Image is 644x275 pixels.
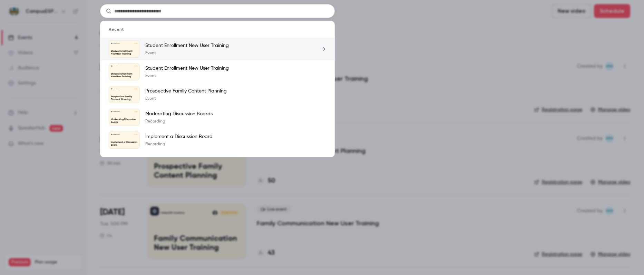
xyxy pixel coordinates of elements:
p: Implement a Discussion Board [111,141,138,147]
p: Recording [145,119,213,124]
p: CampusESP Academy [113,134,120,135]
span: [DATE] [134,111,138,112]
p: CampusESP Academy [113,43,120,44]
p: Event [145,50,229,56]
img: Student Enrollment New User Training [111,42,112,44]
p: Moderating Discussion Boards [111,118,138,124]
p: Student Enrollment New User Training [111,50,138,56]
span: [DATE] [134,134,138,135]
img: Student Enrollment New User Training [111,65,112,67]
span: [DATE] [134,88,138,89]
p: CampusESP Academy [113,88,120,89]
p: Event [145,73,229,79]
p: Implement a Discussion Board [145,133,213,140]
span: [DATE] [134,65,138,67]
p: Student Enrollment New User Training [111,73,138,78]
p: CampusESP Academy [113,66,120,67]
p: Student Enrollment New User Training [145,42,229,49]
p: Student Enrollment New User Training [145,65,229,72]
img: Prospective Family Content Planning [111,88,112,89]
p: CampusESP Academy [113,111,120,112]
p: Recording [145,141,213,147]
img: Moderating Discussion Boards [111,111,112,112]
span: [DATE] [134,42,138,44]
p: Event [145,96,227,101]
img: Implement a Discussion Board [111,134,112,135]
li: Recent [100,27,334,38]
p: Prospective Family Content Planning [145,88,227,95]
p: Moderating Discussion Boards [145,110,213,117]
p: Prospective Family Content Planning [111,96,138,101]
